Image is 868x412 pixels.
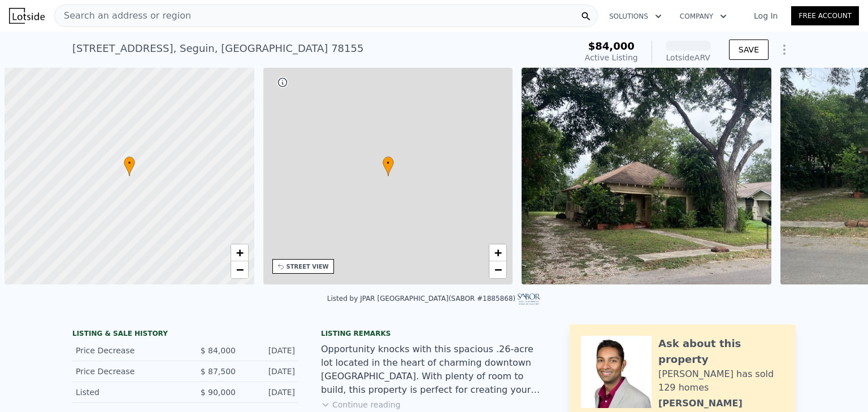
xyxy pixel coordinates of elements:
[327,295,541,303] div: Listed by JPAR [GEOGRAPHIC_DATA] (SABOR #1885868)
[245,366,295,377] div: [DATE]
[791,6,859,25] a: Free Account
[518,293,541,305] img: SABOR Logo
[201,367,236,376] span: $ 87,500
[321,399,401,410] button: Continue reading
[383,156,394,176] div: •
[321,343,547,397] div: Opportunity knocks with this spacious .26-acre lot located in the heart of charming downtown [GEO...
[72,329,298,340] div: LISTING & SALE HISTORY
[585,53,638,62] span: Active Listing
[287,262,329,271] div: STREET VIEW
[773,38,796,61] button: Show Options
[658,367,784,395] div: [PERSON_NAME] has sold 129 homes
[383,158,394,168] span: •
[201,388,236,397] span: $ 90,000
[588,40,635,52] span: $84,000
[658,336,784,367] div: Ask about this property
[76,366,176,377] div: Price Decrease
[231,244,248,261] a: Zoom in
[489,244,506,261] a: Zoom in
[236,262,243,277] span: −
[76,345,176,356] div: Price Decrease
[236,246,243,260] span: +
[245,387,295,398] div: [DATE]
[494,246,502,260] span: +
[522,68,771,284] img: Sale: 167201066 Parcel: 114465854
[72,41,363,56] div: [STREET_ADDRESS] , Seguin , [GEOGRAPHIC_DATA] 78155
[124,156,135,176] div: •
[124,158,135,168] span: •
[245,345,295,356] div: [DATE]
[76,387,176,398] div: Listed
[600,6,671,27] button: Solutions
[729,40,769,60] button: SAVE
[201,346,236,355] span: $ 84,000
[494,262,502,277] span: −
[321,329,547,338] div: Listing remarks
[489,261,506,278] a: Zoom out
[55,9,191,23] span: Search an address or region
[666,52,711,63] div: Lotside ARV
[671,6,736,27] button: Company
[231,261,248,278] a: Zoom out
[740,10,791,21] a: Log In
[9,8,45,24] img: Lotside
